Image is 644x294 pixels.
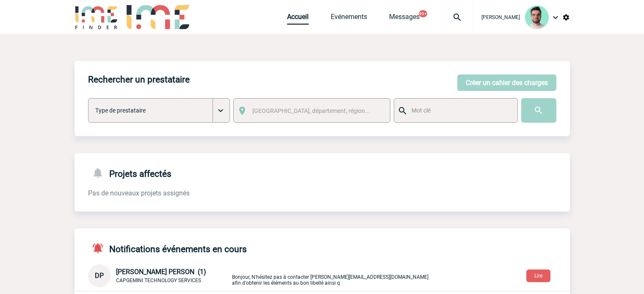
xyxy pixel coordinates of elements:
[88,189,190,197] span: Pas de nouveaux projets assignés
[481,14,520,20] span: [PERSON_NAME]
[331,13,367,25] a: Evénements
[525,5,549,29] img: 121547-2.png
[91,167,109,179] img: notifications-24-px-g.png
[419,10,427,17] button: 99+
[75,5,119,29] img: IME-Finder
[88,264,230,287] div: Conversation privée : Client - Agence
[116,278,201,283] span: CAPGEMINI TECHNOLOGY SERVICES
[88,271,431,279] a: DP [PERSON_NAME] PERSON (1) CAPGEMINI TECHNOLOGY SERVICES Bonjour, N'hésitez pas à contacter [PER...
[252,107,370,114] span: [GEOGRAPHIC_DATA], département, région...
[88,167,171,179] h4: Projets affectés
[116,268,206,276] span: [PERSON_NAME] PERSON (1)
[389,13,420,25] a: Messages
[521,98,556,123] input: Submit
[232,266,431,286] p: Bonjour, N'hésitez pas à contacter [PERSON_NAME][EMAIL_ADDRESS][DOMAIN_NAME] afin d'obtenir les é...
[88,74,190,85] h4: Rechercher un prestataire
[88,242,247,254] h4: Notifications événements en cours
[91,242,109,254] img: notifications-active-24-px-r.png
[409,105,510,116] input: Mot clé
[526,269,550,282] button: Lire
[95,272,104,280] span: DP
[287,13,309,25] a: Accueil
[520,271,557,279] a: Lire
